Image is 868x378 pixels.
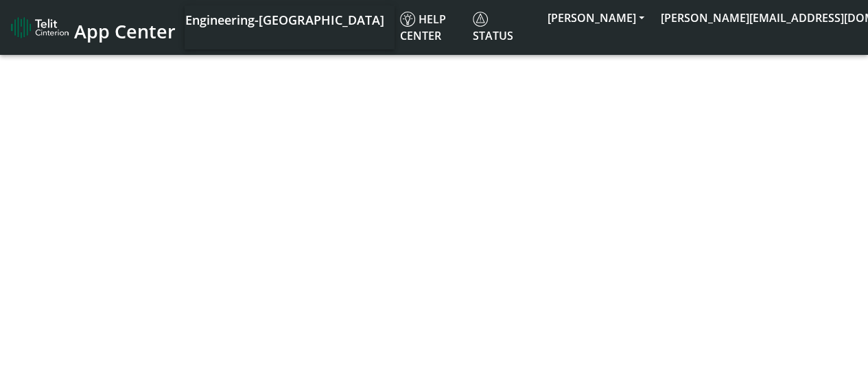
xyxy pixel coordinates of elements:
[74,19,176,44] span: App Center
[400,12,446,43] span: Help center
[400,12,415,27] img: knowledge.svg
[473,12,513,43] span: Status
[539,5,653,30] button: [PERSON_NAME]
[473,12,488,27] img: status.svg
[11,16,69,38] img: logo-telit-cinterion-gw-new.png
[185,5,384,33] a: Your current platform instance
[185,12,384,28] span: Engineering-[GEOGRAPHIC_DATA]
[467,5,539,49] a: Status
[395,5,467,49] a: Help center
[11,13,174,43] a: App Center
